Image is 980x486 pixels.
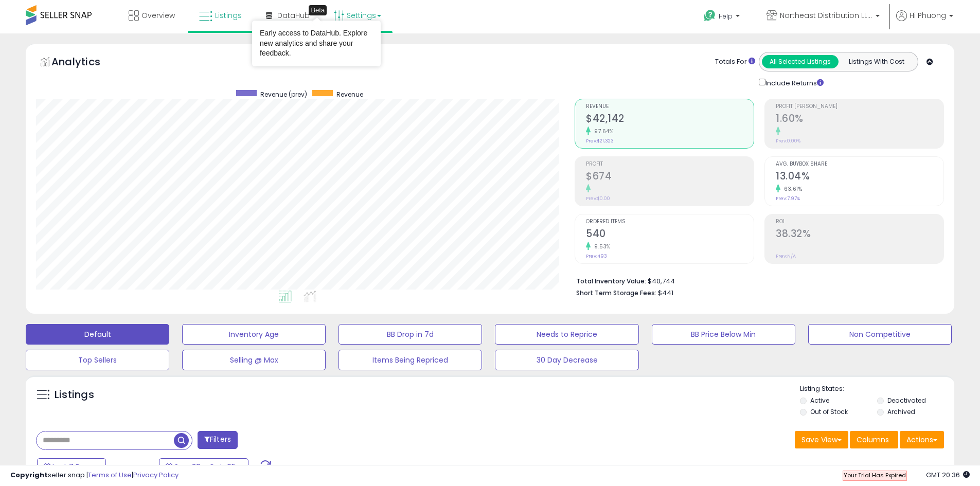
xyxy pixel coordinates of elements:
[887,396,926,405] label: Deactivated
[896,10,953,33] a: Hi Phuong
[900,431,944,448] button: Actions
[808,324,952,345] button: Non Competitive
[696,2,750,33] a: Help
[776,195,800,202] small: Prev: 7.97%
[795,431,848,448] button: Save View
[51,55,120,71] h5: Analytics
[576,277,646,285] b: Total Inventory Value:
[776,170,943,184] h2: 13.04%
[850,431,898,448] button: Columns
[260,90,307,99] span: Revenue (prev)
[10,471,179,480] div: seller snap | |
[751,77,836,88] div: Include Returns
[591,128,613,135] small: 97.64%
[652,324,795,345] button: BB Price Below Min
[591,243,611,250] small: 9.53%
[776,138,800,144] small: Prev: 0.00%
[133,470,179,480] a: Privacy Policy
[198,431,238,449] button: Filters
[586,253,607,259] small: Prev: 493
[141,10,175,21] span: Overview
[776,104,943,110] span: Profit [PERSON_NAME]
[586,104,754,110] span: Revenue
[215,10,242,21] span: Listings
[182,324,326,345] button: Inventory Age
[586,219,754,225] span: Ordered Items
[586,113,754,127] h2: $42,142
[776,253,796,259] small: Prev: N/A
[495,324,638,345] button: Needs to Reprice
[108,463,155,473] span: Compared to:
[762,55,839,68] button: All Selected Listings
[336,90,363,99] span: Revenue
[26,350,169,370] button: Top Sellers
[703,9,716,22] i: Get Help
[159,458,248,476] button: Sep-29 - Oct-05
[26,324,169,345] button: Default
[715,57,755,67] div: Totals For
[838,55,915,68] button: Listings With Cost
[338,324,482,345] button: BB Drop in 7d
[887,407,915,416] label: Archived
[586,228,754,242] h2: 540
[495,350,638,370] button: 30 Day Decrease
[776,219,943,225] span: ROI
[926,470,970,480] span: 2025-10-13 20:36 GMT
[338,350,482,370] button: Items Being Repriced
[857,435,889,445] span: Columns
[586,195,610,202] small: Prev: $0.00
[586,138,614,144] small: Prev: $21,323
[52,462,93,472] span: Last 7 Days
[776,228,943,242] h2: 38.32%
[586,170,754,184] h2: $674
[658,288,673,298] span: $441
[309,5,327,15] div: Tooltip anchor
[776,161,943,167] span: Avg. Buybox Share
[780,185,802,193] small: 63.61%
[844,471,906,479] span: Your Trial Has Expired
[776,113,943,127] h2: 1.60%
[182,350,326,370] button: Selling @ Max
[37,458,106,476] button: Last 7 Days
[810,407,848,416] label: Out of Stock
[780,10,872,21] span: Northeast Distribution LLC
[586,161,754,167] span: Profit
[260,28,373,59] div: Early access to DataHub. Explore new analytics and share your feedback.
[810,396,829,405] label: Active
[174,462,236,472] span: Sep-29 - Oct-05
[277,10,310,21] span: DataHub
[88,470,132,480] a: Terms of Use
[55,388,94,402] h5: Listings
[910,10,946,21] span: Hi Phuong
[10,470,48,480] strong: Copyright
[576,274,936,286] li: $40,744
[719,12,733,21] span: Help
[800,384,954,394] p: Listing States:
[576,289,656,297] b: Short Term Storage Fees:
